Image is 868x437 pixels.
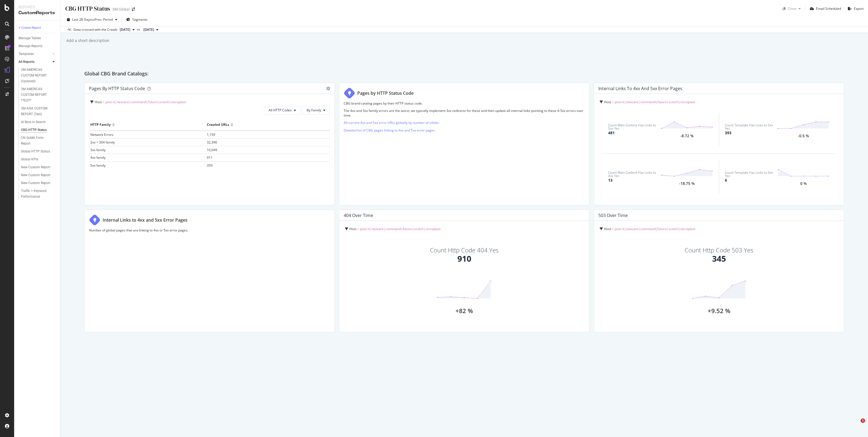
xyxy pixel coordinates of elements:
[430,247,498,253] div: Count Http Code 404 Yes
[349,227,356,231] span: Host
[21,188,53,200] div: Traffic + Keyword Performance
[344,108,585,118] p: The 4xx and 5xx family errors are the worst, we typically implement 3xx redirects for these and t...
[65,4,110,13] div: CBG HTTP Status
[84,70,149,78] h2: Global CBG Brand Catalogs:
[19,35,41,41] div: Manage Tables
[854,6,864,11] div: Export
[90,120,111,129] div: HTTP Family
[19,43,56,49] a: Manage Reports
[615,227,695,231] span: post-it|nexcare|command|futuro|scotch|viscoplast
[19,4,56,10] div: Reports
[344,213,373,218] div: 404 Over Time
[21,164,50,170] div: New Custom Report
[360,227,441,231] span: post-it|nexcare|command|futuro|scotch|viscoplast
[207,163,213,168] span: 359
[132,17,147,22] span: Segments
[608,178,612,183] div: 13
[608,124,661,130] div: Count Main Content Has Links to 5xx Yes
[141,26,161,33] button: [DATE]
[612,100,614,104] span: =
[780,4,803,13] button: Clone
[19,25,56,31] a: + Create Report
[21,119,46,125] div: AI Bots in Search
[21,157,56,162] a: Global KPIs
[598,86,682,91] div: Internal Links to 4xx and 5xx Error Pages
[457,253,471,265] div: 910
[132,7,135,11] div: arrow-right-arrow-left
[712,253,726,265] div: 345
[91,17,113,22] span: vs Prev. Period
[21,67,54,84] div: 3M AMERICAS CUSTOM REPORT (Updated)
[207,140,217,145] span: 32,396
[344,128,435,133] a: Detailed list of CBG pages linking to 4xx and 5xx error pages
[21,188,56,200] a: Traffic + Keyword Performance
[19,35,56,41] a: Manage Tables
[808,4,841,13] button: Email Scheduled
[19,51,34,57] div: Templates
[19,59,35,65] div: All Reports
[90,155,106,160] span: 4xx family
[19,43,42,49] div: Manage Reports
[344,101,585,106] p: CBG brand catalog pages by their HTTP status code.
[89,86,145,91] div: Pages by HTTP Status Code
[21,106,56,117] a: 3M ASIA CUSTOM REPORT (Test)
[207,132,215,137] span: 1,159
[604,227,611,231] span: Host
[344,120,439,125] a: All current 4xx and 5xx error URLs globally by number of inlinks
[21,157,38,162] div: Global KPIs
[143,27,154,32] span: 2025 Jul. 6th
[21,86,56,103] a: 3M AMERICAS CUSTOM REPORT *TEST*
[21,119,56,125] a: AI Bots in Search
[21,127,56,133] a: CBG HTTP Status
[207,120,229,129] div: Crawled URLs
[455,308,473,313] div: +82 %
[84,210,335,332] div: Internal Links to 4xx and 5xx Error PagesNumber of global pages that are linking to 4xx or 5xx er...
[21,164,56,170] a: New Custom Report
[326,87,330,90] div: gear
[137,27,141,32] span: vs
[21,86,53,103] div: 3M AMERICAS CUSTOM REPORT *TEST*
[594,83,844,205] div: Internal Links to 4xx and 5xx Error PagesHost = post-it|nexcare|command|futuro|scotch|viscoplastC...
[339,210,589,332] div: 404 Over TimeHost = post-it|nexcare|command|futuro|scotch|viscoplastCount Http Code 404 Yes910+82 %
[21,135,56,146] a: CN SoMA Form Report
[21,180,56,186] a: New Custom Report
[307,108,321,112] span: By Family
[19,59,51,65] a: All Reports
[357,227,359,231] span: =
[21,149,50,154] div: Global HTTP Status
[21,149,56,154] a: Global HTTP Status
[84,70,844,78] div: Global CBG Brand Catalogs:
[120,27,130,32] span: 2025 Aug. 3rd
[788,6,796,11] div: Clone
[849,418,863,432] iframe: Intercom live chat
[90,132,113,137] span: Network Errors
[207,148,217,152] span: 10,049
[105,100,186,104] span: post-it|nexcare|command|futuro|scotch|viscoplast
[598,213,628,218] div: 503 Over Time
[861,418,865,423] span: 1
[90,163,106,168] span: 5xx family
[207,155,213,160] span: 911
[21,172,56,178] a: New Custom Report
[103,217,187,223] div: Internal Links to 4xx and 5xx Error Pages
[21,180,50,186] div: New Custom Report
[615,100,695,104] span: post-it|nexcare|command|futuro|scotch|viscoplast
[357,90,414,96] div: Pages by HTTP Status Code
[21,127,47,133] div: CBG HTTP Status
[725,130,731,136] div: 393
[725,171,777,178] div: Count Template Has Links to 4xx Yes
[725,178,727,183] div: 6
[708,308,730,313] div: +9.52 %
[685,247,753,253] div: Count Http Code 503 Yes
[725,124,777,130] div: Count Template Has Links to 5xx Yes
[112,7,130,12] div: 3M Global
[21,135,51,146] div: CN SoMA Form Report
[66,38,109,43] div: Add a short description
[680,134,694,138] div: -8.72 %
[95,100,102,104] span: Host
[798,134,809,138] div: -0.5 %
[19,51,51,57] a: Templates
[72,17,91,22] span: Last 28 Days
[608,130,615,136] div: 481
[21,106,53,117] div: 3M ASIA CUSTOM REPORT (Test)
